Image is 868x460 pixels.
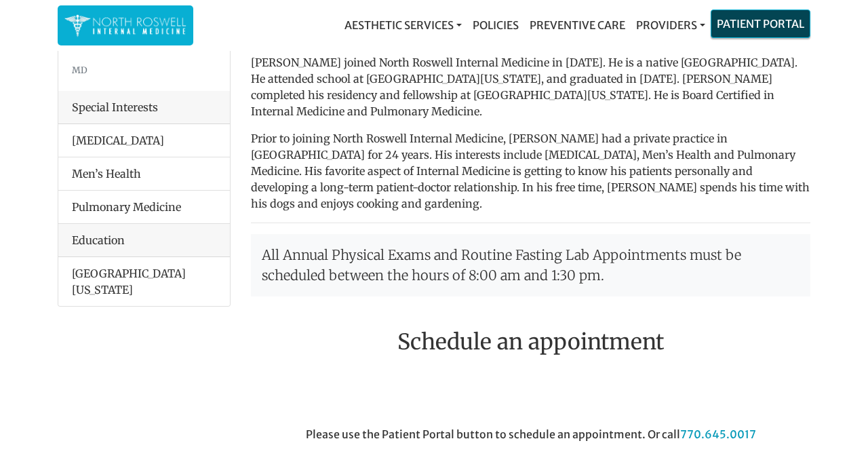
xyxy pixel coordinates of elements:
small: MD [72,64,87,75]
a: Preventive Care [524,12,631,39]
div: Special Interests [58,91,230,124]
img: North Roswell Internal Medicine [64,12,186,39]
p: Prior to joining North Roswell Internal Medicine, [PERSON_NAME] had a private practice in [GEOGRA... [251,130,810,212]
a: Providers [631,12,711,39]
a: 770.645.0017 [680,427,756,441]
p: [PERSON_NAME] joined North Roswell Internal Medicine in [DATE]. He is a native [GEOGRAPHIC_DATA].... [251,54,810,119]
a: Patient Portal [711,10,810,37]
p: All Annual Physical Exams and Routine Fasting Lab Appointments must be scheduled between the hour... [251,234,810,296]
li: Pulmonary Medicine [58,190,230,224]
div: Education [58,224,230,257]
a: Policies [467,12,524,39]
li: Men’s Health [58,157,230,191]
li: [MEDICAL_DATA] [58,124,230,157]
a: Aesthetic Services [339,12,467,39]
li: [GEOGRAPHIC_DATA][US_STATE] [58,257,230,306]
h2: Schedule an appointment [251,329,810,355]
